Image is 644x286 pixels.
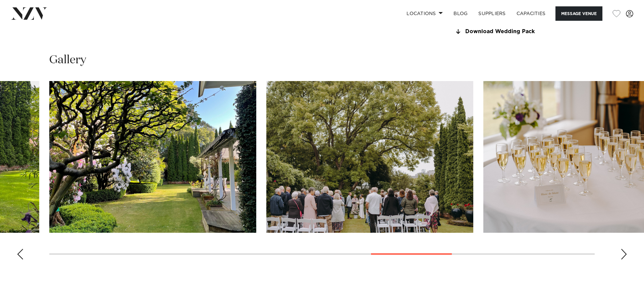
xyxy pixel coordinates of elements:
swiper-slide: 12 / 17 [266,81,473,233]
button: Message Venue [555,6,602,21]
img: nzv-logo.png [11,7,47,19]
swiper-slide: 11 / 17 [49,81,256,233]
a: Capacities [511,6,551,21]
a: BLOG [448,6,473,21]
a: Locations [401,6,448,21]
a: SUPPLIERS [473,6,511,21]
a: Download Wedding Pack [454,29,563,35]
h2: Gallery [49,53,86,68]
